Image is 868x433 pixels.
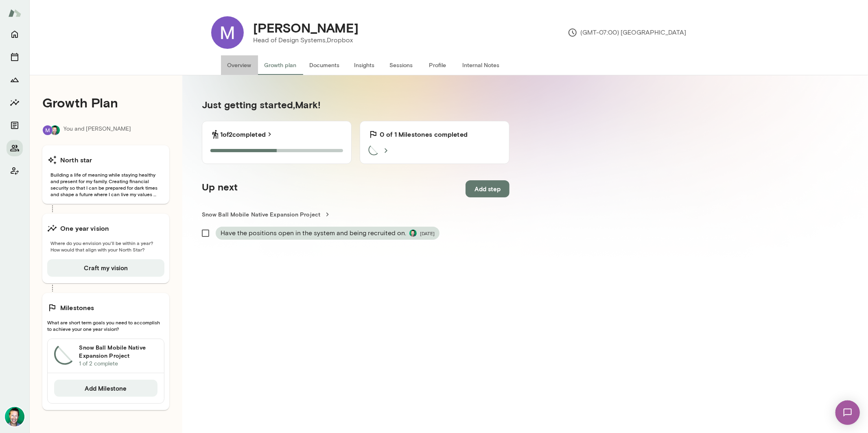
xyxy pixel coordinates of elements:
[409,230,417,237] img: Brian Lawrence
[258,55,303,75] button: Growth plan
[202,180,238,197] h5: Up next
[7,94,23,111] button: Insights
[60,155,92,165] h6: North star
[420,55,456,75] button: Profile
[202,98,509,111] h5: Just getting started, Mark !
[48,339,164,373] a: Snow Ball Mobile Native Expansion Project1 of 2 complete
[254,20,359,35] h4: [PERSON_NAME]
[380,129,468,139] h6: 0 of 1 Milestones completed
[211,16,244,49] img: Mark Shuster
[7,49,23,65] button: Sessions
[221,55,258,75] button: Overview
[60,303,94,313] h6: Milestones
[7,26,23,42] button: Home
[568,28,687,37] p: (GMT-07:00) [GEOGRAPHIC_DATA]
[79,343,157,360] h6: Snow Ball Mobile Native Expansion Project
[303,55,346,75] button: Documents
[420,230,435,236] span: [DATE]
[7,72,23,88] button: Growth Plan
[47,259,164,276] button: Craft my vision
[43,125,52,135] img: Mark Shuster
[7,117,23,133] button: Documents
[47,240,164,253] span: Where do you envision you'll be within a year? How would that align with your North Star?
[42,145,169,204] button: North starBuilding a life of meaning while staying healthy and present for my family. Creating fi...
[346,55,383,75] button: Insights
[254,35,359,45] p: Head of Design Systems, Dropbox
[8,5,21,21] img: Mento
[5,407,24,426] img: Brian Lawrence
[466,180,509,197] button: Add step
[47,339,164,404] div: Snow Ball Mobile Native Expansion Project1 of 2 completeAdd Milestone
[63,125,131,136] p: You and [PERSON_NAME]
[60,223,109,233] h6: One year vision
[50,125,60,135] img: Brian Lawrence
[216,227,439,240] div: Have the positions open in the system and being recruited on.Brian Lawrence[DATE]
[79,360,157,368] p: 1 of 2 complete
[7,140,23,156] button: Members
[221,228,406,238] span: Have the positions open in the system and being recruited on.
[383,55,420,75] button: Sessions
[220,129,274,139] a: 1of2completed
[54,380,157,397] button: Add Milestone
[42,95,169,110] h4: Growth Plan
[47,171,164,197] span: Building a life of meaning while staying healthy and present for my family. Creating financial se...
[7,163,23,179] button: Client app
[202,210,509,219] a: Snow Ball Mobile Native Expansion Project
[456,55,506,75] button: Internal Notes
[47,319,164,332] span: What are short term goals you need to accomplish to achieve your one year vision?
